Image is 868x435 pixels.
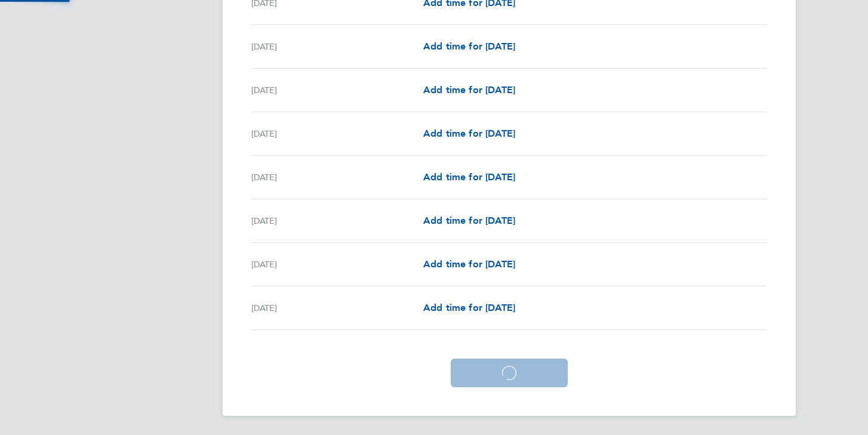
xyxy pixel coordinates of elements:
[423,127,515,141] a: Add time for [DATE]
[251,39,423,54] div: [DATE]
[251,301,423,315] div: [DATE]
[251,170,423,184] div: [DATE]
[423,41,515,52] span: Add time for [DATE]
[423,214,515,228] a: Add time for [DATE]
[251,127,423,141] div: [DATE]
[423,257,515,272] a: Add time for [DATE]
[423,128,515,139] span: Add time for [DATE]
[423,84,515,95] span: Add time for [DATE]
[423,171,515,183] span: Add time for [DATE]
[423,39,515,54] a: Add time for [DATE]
[423,258,515,270] span: Add time for [DATE]
[251,214,423,228] div: [DATE]
[423,170,515,184] a: Add time for [DATE]
[423,215,515,226] span: Add time for [DATE]
[251,257,423,272] div: [DATE]
[423,83,515,97] a: Add time for [DATE]
[423,301,515,315] a: Add time for [DATE]
[423,302,515,313] span: Add time for [DATE]
[251,83,423,97] div: [DATE]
